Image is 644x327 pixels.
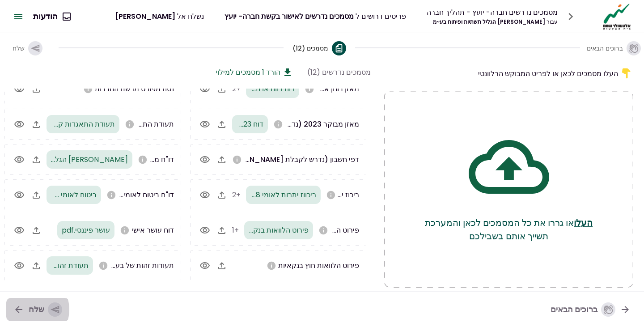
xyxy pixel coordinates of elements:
span: ריכוז יתרות [326,190,359,200]
span: עושר פיננסי.pdf [62,225,110,235]
span: שלח [13,44,25,53]
span: תעודות זהות של בעלי החברה [86,260,174,271]
svg: אנא הורידו את הטופס מלמעלה. יש למלא ולהחזיר חתום על ידי הבעלים [120,225,130,235]
div: מסמכים נדרשים חברה- יועץ - תהליך חברה [427,7,558,18]
button: ברוכים הבאים [589,34,639,63]
span: נסח מפורט מרשם החברות [95,84,174,94]
div: מסמכים נדרשים (12) [307,67,371,78]
span: פירוט הלוואות חוץ בנקאיות [278,260,359,271]
span: פירוט הלוואות בנק מרכנתיל 24.08.pdf [191,225,309,235]
span: תעודת זהות .jpg [39,260,89,271]
svg: אנא העלו תעודת התאגדות של החברה [125,119,135,129]
span: מסמכים נדרשים לאישור בקשת חברה- יועץ [225,11,354,21]
span: עבור [547,18,558,25]
svg: אנא העלו דו"ח מע"מ (ESNA) משנת 2023 ועד היום [138,155,148,165]
span: דו"ח ביטוח לאומי עובדים (טופס 102) [64,190,174,200]
button: העלו [574,216,593,229]
svg: אנא העלו דפי חשבון ל3 חודשים האחרונים לכל החשבונות בנק [232,155,242,165]
button: שלח [5,34,50,63]
span: ריכווז יתרות לאומי 24.08.pdf [228,190,316,200]
img: Logo [601,3,633,30]
span: דוח 2023 לבנק.pdf [204,119,263,129]
span: תעודת התאגדות [124,119,174,129]
button: ברוכים הבאים [543,298,638,321]
div: שלח [29,302,62,317]
div: פריטים דרושים ל [225,11,406,22]
button: הודעות [26,5,77,28]
span: ביטוח לאומי 102-2025.pdf [14,190,97,200]
svg: אנא העלו נסח חברה מפורט כולל שעבודים [83,84,93,94]
button: הורד 1 מסמכים למילוי [216,67,293,78]
div: העלו מסמכים לכאן או לפריט המבוקש הרלוונטי [384,67,633,80]
svg: אנא העלו ריכוז יתרות עדכני בבנקים, בחברות אשראי חוץ בנקאיות ובחברות כרטיסי אשראי [326,190,336,200]
svg: במידה ונערכת הנהלת חשבונות כפולה בלבד [305,84,314,94]
span: +2 [232,84,241,94]
div: נשלח אל [115,11,204,22]
svg: אנא העלו טופס 102 משנת 2023 ועד היום [106,190,116,200]
svg: אנא העלו פרוט הלוואות חוץ בנקאיות של החברה [267,261,276,271]
button: שלח [6,298,69,321]
span: מסמכים (12) [292,44,328,53]
span: דפי חשבון (נדרש לקבלת [PERSON_NAME] ירוק) [206,154,359,165]
button: מסמכים (12) [292,34,346,63]
span: תעודת התאגדות קבלן.pdf [35,119,115,129]
span: [PERSON_NAME] [115,11,175,21]
span: ברוכים הבאים [587,44,623,53]
span: +2 [232,190,241,200]
svg: אנא העלו מאזן מבוקר לשנה 2023 [273,119,283,129]
p: או גררו את כל המסמכים לכאן והמערכת תשייך אותם בשבילכם [420,216,597,243]
div: [PERSON_NAME] הגליל תשתיות ופיתוח בע~מ [427,18,558,26]
svg: אנא העלו צילום תעודת זהות של כל בעלי מניות החברה (לת.ז. ביומטרית יש להעלות 2 צדדים) [98,261,108,271]
svg: אנא העלו פרוט הלוואות מהבנקים [318,225,328,235]
span: +1 [232,225,239,235]
span: דוח עושר אישי [131,225,174,235]
div: ברוכים הבאים [551,302,615,317]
